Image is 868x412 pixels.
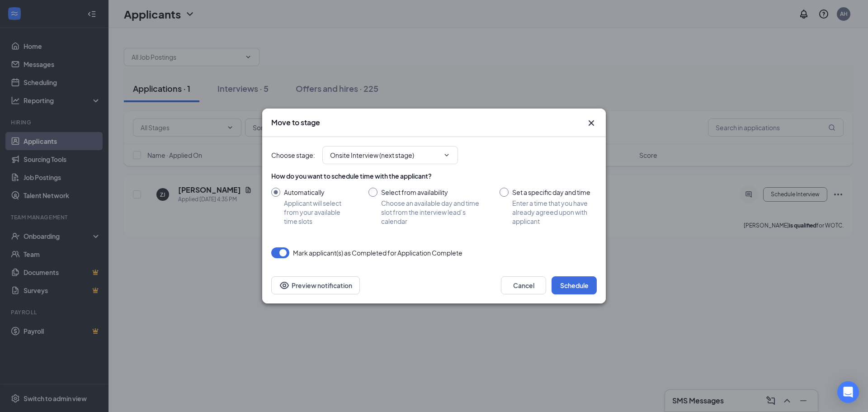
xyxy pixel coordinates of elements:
[271,118,320,128] h3: Move to stage
[586,118,597,128] svg: Cross
[271,276,360,294] button: Preview notificationEye
[279,280,290,291] svg: Eye
[271,150,315,160] span: Choose stage :
[586,118,597,128] button: Close
[293,247,462,258] span: Mark applicant(s) as Completed for Application Complete
[501,276,546,294] button: Cancel
[837,381,859,403] div: Open Intercom Messenger
[271,171,597,180] div: How do you want to schedule time with the applicant?
[443,152,450,159] svg: ChevronDown
[552,276,597,294] button: Schedule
